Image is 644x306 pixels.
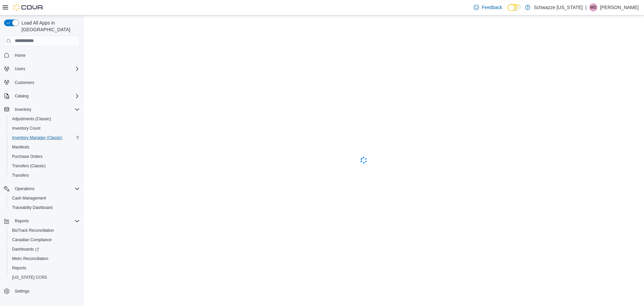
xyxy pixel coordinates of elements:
a: Manifests [9,143,32,151]
span: Transfers [12,173,29,178]
a: Metrc Reconciliation [9,255,51,263]
a: BioTrack Reconciliation [9,226,57,234]
button: Users [1,64,83,74]
div: Marcus Schulke [589,3,597,11]
span: Catalog [12,92,80,100]
a: Settings [12,287,32,295]
span: Customers [12,78,80,87]
a: Transfers [9,171,32,179]
span: Transfers [9,171,80,179]
a: Dashboards [7,245,83,254]
a: Customers [12,79,37,87]
img: Cova [13,4,44,11]
button: Operations [1,184,83,193]
span: Metrc Reconciliation [12,256,48,261]
a: Inventory Manager (Classic) [9,134,65,142]
button: [US_STATE] CCRS [7,273,83,282]
a: Purchase Orders [9,152,45,161]
button: Customers [1,78,83,87]
span: Purchase Orders [9,152,80,161]
span: Inventory Manager (Classic) [12,135,62,140]
button: Catalog [1,91,83,101]
span: Traceabilty Dashboard [9,204,80,212]
button: Inventory [1,105,83,114]
input: Dark Mode [507,4,522,11]
button: Inventory Manager (Classic) [7,133,83,142]
span: Metrc Reconciliation [9,255,80,263]
button: Catalog [12,92,31,100]
span: Customers [15,80,34,85]
button: Inventory Count [7,124,83,133]
button: Home [1,50,83,60]
span: Reports [9,264,80,272]
span: Manifests [9,143,80,151]
button: Adjustments (Classic) [7,114,83,124]
span: Manifests [12,144,29,150]
span: Transfers (Classic) [12,163,46,169]
button: Cash Management [7,193,83,203]
a: Traceabilty Dashboard [9,204,55,212]
span: Settings [12,287,80,295]
a: [US_STATE] CCRS [9,273,50,281]
a: Home [12,51,28,59]
a: Transfers (Classic) [9,162,48,170]
span: Transfers (Classic) [9,162,80,170]
a: Reports [9,264,29,272]
span: [US_STATE] CCRS [12,275,47,280]
span: Canadian Compliance [12,237,52,243]
span: BioTrack Reconciliation [12,228,54,233]
span: Reports [15,218,29,224]
span: Inventory Count [12,126,41,131]
span: Catalog [15,93,29,99]
a: Canadian Compliance [9,236,54,244]
span: Cash Management [12,195,46,201]
span: Reports [12,217,80,225]
span: Operations [12,185,80,193]
a: Inventory Count [9,124,43,132]
span: Inventory [12,105,80,114]
span: Canadian Compliance [9,236,80,244]
span: Home [12,51,80,59]
span: Settings [15,289,29,294]
p: Schwazze [US_STATE] [534,3,583,11]
span: Traceabilty Dashboard [12,205,52,210]
button: Traceabilty Dashboard [7,203,83,212]
span: Home [15,53,25,58]
button: Transfers [7,171,83,180]
a: Feedback [471,1,505,14]
span: Feedback [482,4,502,11]
a: Adjustments (Classic) [9,115,54,123]
span: Operations [15,186,35,191]
span: Cash Management [9,194,80,202]
span: Inventory Count [9,124,80,132]
button: Operations [12,185,37,193]
span: Adjustments (Classic) [9,115,80,123]
a: Dashboards [9,245,42,253]
p: [PERSON_NAME] [600,3,639,11]
span: Users [15,66,25,72]
button: BioTrack Reconciliation [7,226,83,235]
a: Cash Management [9,194,49,202]
button: Manifests [7,142,83,152]
span: Dashboards [12,247,39,252]
button: Inventory [12,105,34,114]
span: Dashboards [9,245,80,253]
span: Users [12,65,80,73]
button: Purchase Orders [7,152,83,161]
button: Reports [1,216,83,226]
span: Inventory Manager (Classic) [9,134,80,142]
span: Adjustments (Classic) [12,116,51,122]
button: Metrc Reconciliation [7,254,83,263]
span: Inventory [15,107,31,112]
span: MS [590,3,596,11]
span: Reports [12,265,26,271]
button: Reports [7,263,83,273]
button: Settings [1,286,83,296]
span: Purchase Orders [12,154,43,159]
span: Washington CCRS [9,273,80,281]
button: Canadian Compliance [7,235,83,245]
span: Dark Mode [507,11,508,11]
p: | [585,3,587,11]
button: Transfers (Classic) [7,161,83,171]
span: Load All Apps in [GEOGRAPHIC_DATA] [19,19,80,33]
